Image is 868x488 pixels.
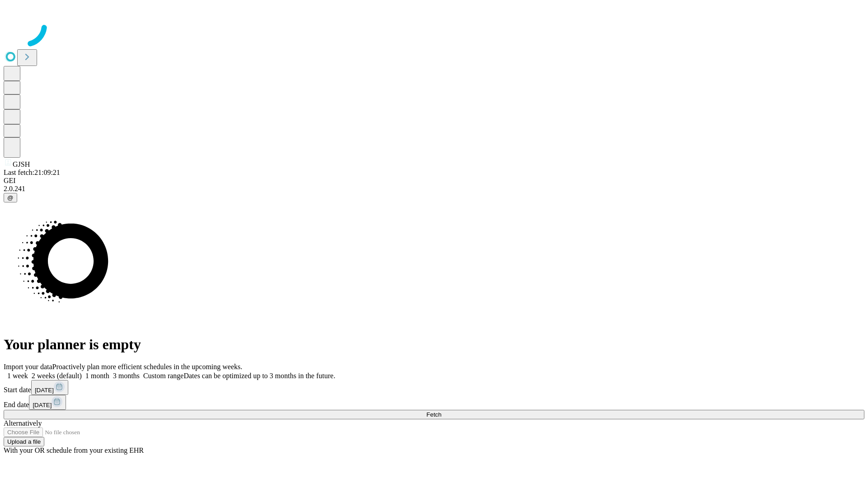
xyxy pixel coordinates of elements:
[4,336,864,353] h1: Your planner is empty
[113,372,140,380] span: 3 months
[52,363,242,371] span: Proactively plan more efficient schedules in the upcoming weeks.
[143,372,184,380] span: Custom range
[4,363,52,371] span: Import your data
[4,395,864,410] div: End date
[33,402,52,408] span: [DATE]
[426,411,441,418] span: Fetch
[184,372,335,380] span: Dates can be optimized up to 3 months in the future.
[4,410,864,419] button: Fetch
[31,380,68,395] button: [DATE]
[4,419,42,427] span: Alternatively
[32,372,82,380] span: 2 weeks (default)
[13,160,30,168] span: GJSH
[35,387,54,394] span: [DATE]
[4,185,864,193] div: 2.0.241
[4,437,44,446] button: Upload a file
[29,395,66,410] button: [DATE]
[4,169,60,176] span: Last fetch: 21:09:21
[4,193,17,202] button: @
[7,372,28,380] span: 1 week
[4,380,864,395] div: Start date
[7,194,14,201] span: @
[4,177,864,185] div: GEI
[4,446,144,454] span: With your OR schedule from your existing EHR
[85,372,109,380] span: 1 month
